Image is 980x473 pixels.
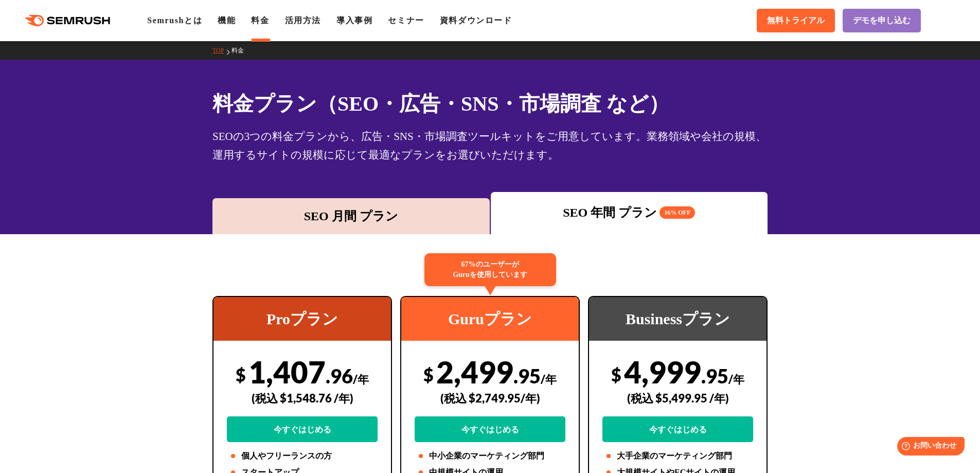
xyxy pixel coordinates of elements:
a: 導入事例 [336,16,372,25]
span: 無料トライアル [767,15,825,26]
a: TOP [212,47,231,54]
a: 今すぐはじめる [227,416,378,442]
a: 今すぐはじめる [415,416,565,442]
div: (税込 $2,749.95/年) [415,380,565,416]
li: 大手企業のマーケティング部門 [602,450,753,462]
span: /年 [353,372,369,386]
span: /年 [541,372,557,386]
li: 個人やフリーランスの方 [227,450,378,462]
span: .96 [326,364,353,388]
a: 無料トライアル [757,9,835,32]
div: 4,999 [602,354,753,442]
iframe: Help widget launcher [888,433,969,462]
a: 活用方法 [285,16,321,25]
div: SEO 月間 プラン [218,207,485,225]
span: /年 [728,372,744,386]
div: 1,407 [227,354,378,442]
a: セミナー [388,16,424,25]
div: Guruプラン [401,297,579,341]
li: 中小企業のマーケティング部門 [415,450,565,462]
a: 機能 [218,16,236,25]
div: (税込 $5,499.95 /年) [602,380,753,416]
span: $ [236,364,246,385]
h1: 料金プラン（SEO・広告・SNS・市場調査 など） [212,89,768,119]
span: デモを申し込む [853,15,911,26]
a: デモを申し込む [843,9,921,32]
div: SEO 年間 プラン [496,203,763,222]
div: Proプラン [213,297,391,341]
a: 今すぐはじめる [602,416,753,442]
a: 料金 [231,47,252,54]
span: $ [611,364,621,385]
a: Semrushとは [147,16,202,25]
span: 16% OFF [660,206,695,219]
div: 67%のユーザーが Guruを使用しています [424,253,556,286]
div: Businessプラン [589,297,767,341]
span: .95 [701,364,728,388]
div: SEOの3つの料金プランから、広告・SNS・市場調査ツールキットをご用意しています。業務領域や会社の規模、運用するサイトの規模に応じて最適なプランをお選びいただけます。 [212,127,768,164]
div: (税込 $1,548.76 /年) [227,380,378,416]
div: 2,499 [415,354,565,442]
span: $ [423,364,434,385]
a: 資料ダウンロード [440,16,512,25]
span: .95 [513,364,541,388]
a: 料金 [251,16,269,25]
